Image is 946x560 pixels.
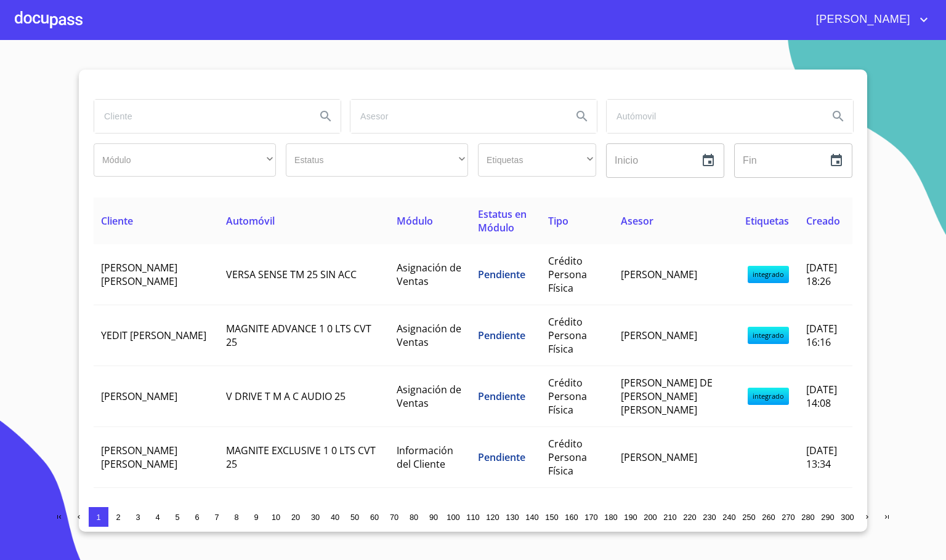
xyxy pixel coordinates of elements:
button: 50 [345,507,365,527]
span: YEDIT [PERSON_NAME] [101,329,206,342]
span: [PERSON_NAME] [101,390,177,403]
button: 2 [108,507,128,527]
button: 130 [503,507,522,527]
span: Módulo [397,214,433,228]
span: 150 [545,513,558,522]
span: 130 [506,513,519,522]
span: integrado [748,388,789,405]
button: 7 [207,507,227,527]
span: Asignación de Ventas [397,322,461,349]
button: 240 [719,507,739,527]
button: 150 [542,507,562,527]
span: Pendiente [478,390,525,403]
span: [PERSON_NAME] [PERSON_NAME] [101,444,177,471]
span: 9 [254,513,258,522]
span: Tipo [548,214,568,228]
span: [PERSON_NAME] [621,450,697,464]
button: 70 [384,507,404,527]
span: 170 [584,513,597,522]
span: 190 [624,513,637,522]
span: 230 [703,513,716,522]
input: search [350,100,562,133]
span: 110 [466,513,479,522]
span: MAGNITE ADVANCE 1 0 LTS CVT 25 [226,322,371,349]
span: Información del Cliente [397,444,453,471]
button: 210 [660,507,680,527]
span: 6 [195,513,199,522]
span: 60 [370,513,379,522]
button: account of current user [807,10,931,30]
span: Asignación de Ventas [397,383,461,410]
button: 140 [522,507,542,527]
span: integrado [748,327,789,344]
span: [DATE] 18:26 [806,261,837,288]
span: 240 [722,513,735,522]
span: 140 [525,513,538,522]
button: 270 [778,507,798,527]
button: 5 [168,507,187,527]
span: 220 [683,513,696,522]
button: 4 [148,507,168,527]
span: 90 [429,513,438,522]
span: Automóvil [226,214,275,228]
div: ​ [478,143,596,177]
button: 40 [325,507,345,527]
span: 100 [447,513,459,522]
span: 160 [565,513,578,522]
span: 20 [291,513,300,522]
button: 9 [246,507,266,527]
button: 100 [443,507,463,527]
span: Asesor [621,214,653,228]
span: [PERSON_NAME] [PERSON_NAME] [101,261,177,288]
span: 5 [175,513,179,522]
span: V DRIVE T M A C AUDIO 25 [226,390,346,403]
span: [PERSON_NAME] [807,10,916,30]
button: 300 [838,507,857,527]
button: 160 [562,507,581,527]
span: Crédito Persona Física [548,376,587,417]
div: ​ [286,143,468,177]
button: 90 [424,507,443,527]
span: [PERSON_NAME] [621,268,697,281]
span: 7 [214,513,219,522]
span: [DATE] 16:16 [806,322,837,349]
span: 50 [350,513,359,522]
span: [DATE] 13:34 [806,444,837,471]
span: 10 [272,513,280,522]
button: 110 [463,507,483,527]
span: 4 [155,513,160,522]
span: VERSA SENSE TM 25 SIN ACC [226,268,357,281]
span: 270 [782,513,794,522]
span: 300 [841,513,854,522]
span: Cliente [101,214,133,228]
span: 280 [801,513,814,522]
span: 250 [742,513,755,522]
span: Estatus en Módulo [478,207,527,234]
button: 30 [305,507,325,527]
span: Etiquetas [745,214,789,228]
button: Search [823,102,853,131]
button: 120 [483,507,503,527]
button: Search [311,102,341,131]
button: 180 [601,507,621,527]
span: MAGNITE EXCLUSIVE 1 0 LTS CVT 25 [226,444,376,471]
button: 290 [818,507,838,527]
span: Crédito Persona Física [548,437,587,478]
span: 2 [116,513,120,522]
span: Asignación de Ventas [397,261,461,288]
button: 20 [286,507,305,527]
span: 70 [390,513,398,522]
span: Pendiente [478,329,525,342]
button: 280 [798,507,818,527]
span: Crédito Persona Física [548,254,587,295]
button: 8 [227,507,246,527]
button: 80 [404,507,424,527]
span: 80 [410,513,418,522]
span: integrado [748,266,789,283]
input: search [607,100,819,133]
span: 260 [762,513,775,522]
span: Pendiente [478,268,525,281]
span: 40 [331,513,339,522]
button: 230 [700,507,719,527]
button: Search [567,102,597,131]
